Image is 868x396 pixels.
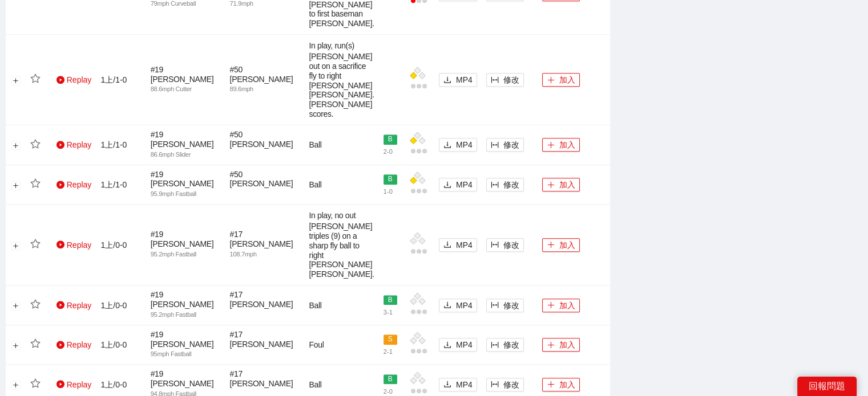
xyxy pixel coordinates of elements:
span: B [383,295,397,305]
span: 1 上 / 1 - 0 [100,75,127,84]
span: column-width [491,341,499,350]
span: play-circle [56,76,64,84]
span: MP4 [456,178,473,191]
span: 86.6 mph Slider [151,151,191,158]
a: Replay [56,140,91,149]
span: # 19 [PERSON_NAME] [151,65,221,94]
span: 2 - 1 [383,348,393,355]
span: 1 上 / 0 - 0 [100,301,127,310]
button: 展開行 [11,341,20,350]
button: column-width修改 [486,138,524,152]
span: 修改 [503,239,519,251]
span: column-width [491,301,499,310]
span: 修改 [503,338,519,351]
span: 1 上 / 0 - 0 [100,240,127,250]
span: star [30,239,41,249]
button: 展開行 [11,381,20,390]
span: 2 - 0 [383,388,393,395]
button: 展開行 [11,76,20,85]
span: column-width [491,240,499,250]
span: 修改 [503,74,519,86]
span: Foul [309,340,324,349]
button: downloadMP4 [439,378,477,391]
span: download [443,301,451,310]
span: plus [547,141,555,150]
button: column-width修改 [486,378,524,391]
span: star [30,299,41,309]
button: column-width修改 [486,73,524,87]
span: 88.6 mph Cutter [151,85,192,92]
span: play-circle [56,141,64,149]
span: download [443,341,451,350]
span: 修改 [503,378,519,391]
span: # 50 [PERSON_NAME] [230,170,300,198]
button: plus加入 [542,73,580,87]
span: B [383,134,397,145]
button: column-width修改 [486,238,524,252]
span: download [443,380,451,389]
span: # 19 [PERSON_NAME] [151,130,221,159]
span: # 17 [PERSON_NAME] [230,330,300,358]
button: downloadMP4 [439,178,477,191]
button: plus加入 [542,338,580,352]
span: 108.7 mph [230,251,257,258]
span: 1 上 / 1 - 0 [100,180,127,189]
a: Replay [56,340,91,349]
span: star [30,74,41,84]
a: Replay [56,240,91,250]
span: 修改 [503,299,519,312]
a: Replay [56,301,91,310]
span: # 50 [PERSON_NAME] [230,130,300,158]
span: MP4 [456,338,473,351]
button: column-width修改 [486,178,524,191]
span: play-circle [56,181,64,189]
button: plus加入 [542,178,580,191]
button: 展開行 [11,241,20,250]
span: star [30,178,41,189]
span: [PERSON_NAME] out on a sacrifice fly to right [PERSON_NAME] [PERSON_NAME]. [PERSON_NAME] scores. [309,52,374,119]
button: downloadMP4 [439,299,477,312]
button: 展開行 [11,141,20,150]
span: column-width [491,141,499,150]
span: column-width [491,380,499,389]
span: play-circle [56,240,64,248]
span: [PERSON_NAME] triples (9) on a sharp fly ball to right [PERSON_NAME] [PERSON_NAME]. [309,222,374,279]
span: B [383,174,397,185]
button: plus加入 [542,238,580,252]
span: 1 上 / 1 - 0 [100,140,127,149]
span: play-circle [56,380,64,388]
div: 回報問題 [797,377,857,396]
button: downloadMP4 [439,73,477,87]
span: Ball [309,380,322,389]
span: MP4 [456,74,473,86]
span: # 19 [PERSON_NAME] [151,330,221,359]
a: Replay [56,75,91,84]
span: # 17 [PERSON_NAME] [230,230,300,259]
span: 95.2 mph Fastball [151,311,196,318]
span: 95.9 mph Fastball [151,190,196,197]
span: play-circle [56,341,64,349]
span: plus [547,341,555,350]
span: download [443,240,451,250]
span: In play, no out [309,211,374,279]
span: Ball [309,180,322,189]
span: MP4 [456,138,473,151]
button: downloadMP4 [439,338,477,352]
span: play-circle [56,301,64,309]
button: downloadMP4 [439,138,477,152]
button: 展開行 [11,181,20,190]
span: MP4 [456,239,473,251]
button: column-width修改 [486,299,524,312]
span: 修改 [503,138,519,151]
span: 95 mph Fastball [151,350,192,357]
button: plus加入 [542,299,580,312]
span: # 19 [PERSON_NAME] [151,170,221,199]
button: column-width修改 [486,338,524,352]
span: plus [547,380,555,389]
span: Ball [309,140,322,149]
button: plus加入 [542,138,580,152]
span: # 17 [PERSON_NAME] [230,290,300,319]
span: In play, run(s) [309,41,374,119]
a: Replay [56,380,91,389]
span: plus [547,76,555,85]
